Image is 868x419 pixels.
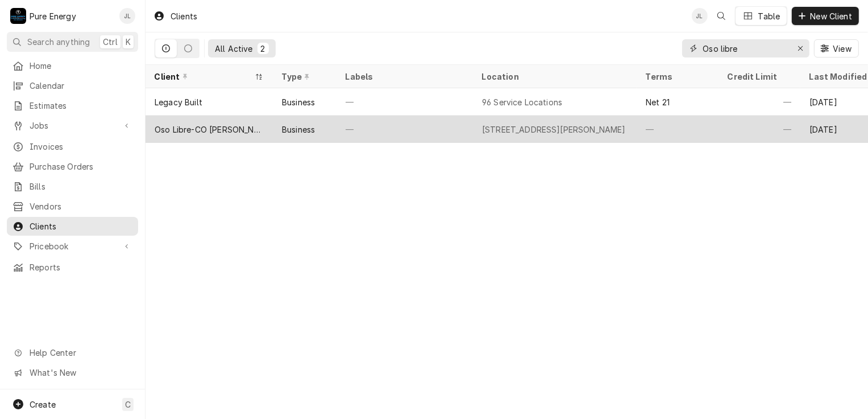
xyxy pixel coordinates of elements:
span: Reports [30,261,132,273]
span: Search anything [27,36,90,48]
div: Type [282,71,325,83]
div: [STREET_ADDRESS][PERSON_NAME] [482,124,626,135]
span: Create [30,400,56,409]
span: Bills [30,180,132,192]
span: Purchase Orders [30,161,132,172]
span: Invoices [30,141,132,153]
div: — [337,116,473,143]
span: Help Center [30,347,131,359]
span: K [126,36,131,48]
input: Keyword search [703,39,788,57]
div: James Linnenkamp's Avatar [119,8,135,24]
a: Estimates [7,96,138,115]
button: Open search [712,7,730,25]
span: What's New [30,367,131,379]
div: Terms [646,71,707,83]
div: Oso Libre-CO [PERSON_NAME] [155,124,264,135]
div: 96 Service Locations [482,96,562,108]
a: Home [7,56,138,75]
span: Estimates [30,100,132,112]
a: Go to Help Center [7,343,138,362]
a: Go to What's New [7,363,138,382]
span: Jobs [30,120,115,132]
span: Home [30,60,132,72]
div: Credit Limit [728,71,789,83]
a: Bills [7,177,138,196]
span: Pricebook [30,240,115,252]
span: New Client [808,10,854,22]
a: Reports [7,258,138,277]
div: Table [758,10,780,22]
div: JL [692,8,708,24]
a: Invoices [7,137,138,156]
div: Net 21 [646,96,670,108]
div: Pure Energy [30,10,76,22]
div: Legacy Built [155,96,202,108]
div: Business [282,124,315,135]
span: View [830,43,854,55]
div: Client [155,71,252,83]
div: All Active [215,43,253,55]
div: JL [119,8,135,24]
div: — [637,116,719,143]
div: Business [282,96,315,108]
button: View [814,39,859,57]
div: — [337,88,473,116]
a: Calendar [7,76,138,95]
a: Go to Pricebook [7,237,138,256]
div: — [719,88,800,116]
div: James Linnenkamp's Avatar [692,8,708,24]
div: Pure Energy's Avatar [10,8,26,24]
button: Erase input [791,39,809,57]
a: Vendors [7,197,138,216]
span: Vendors [30,200,132,212]
span: Clients [30,220,132,232]
button: Search anythingCtrlK [7,32,138,52]
a: Go to Jobs [7,116,138,135]
button: New Client [792,7,859,25]
div: 2 [260,43,267,55]
div: P [10,8,26,24]
div: — [719,116,800,143]
span: Ctrl [103,36,118,48]
span: C [125,399,131,410]
div: Labels [346,71,464,83]
div: Location [482,71,628,83]
a: Purchase Orders [7,157,138,176]
span: Calendar [30,80,132,92]
a: Clients [7,217,138,236]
